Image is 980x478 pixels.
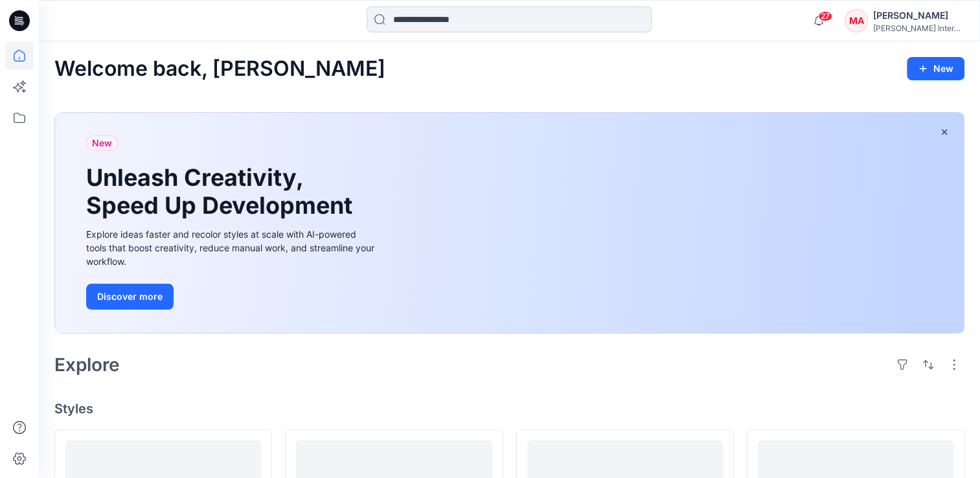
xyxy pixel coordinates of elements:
div: MA [845,9,868,32]
div: [PERSON_NAME] International [873,23,964,33]
h2: Welcome back, [PERSON_NAME] [54,57,385,81]
h4: Styles [54,401,964,416]
div: [PERSON_NAME] [873,8,964,23]
h2: Explore [54,354,120,375]
h1: Unleash Creativity, Speed Up Development [86,164,358,220]
button: New [907,57,964,80]
div: Explore ideas faster and recolor styles at scale with AI-powered tools that boost creativity, red... [86,227,378,268]
a: Discover more [86,284,378,310]
span: 27 [818,11,832,21]
button: Discover more [86,284,174,310]
span: New [92,135,112,151]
